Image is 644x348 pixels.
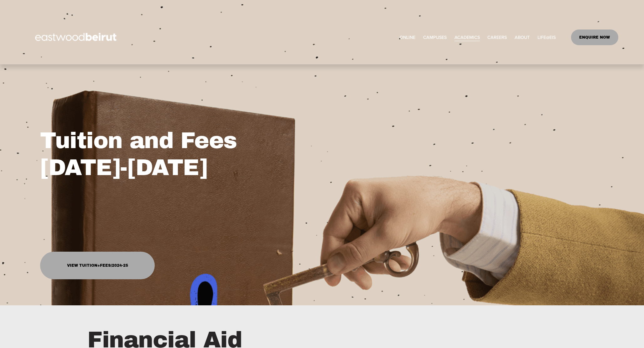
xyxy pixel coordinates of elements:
[423,33,447,42] a: folder dropdown
[515,33,530,41] span: ABOUT
[400,33,415,42] a: ONLINE
[454,33,480,42] a: folder dropdown
[40,127,462,181] h1: Tuition and Fees [DATE]-[DATE]
[487,33,507,42] a: CAREERS
[454,33,480,41] span: ACADEMICS
[40,252,155,279] a: View Tuition+Fees/2024-25
[538,33,556,42] a: folder dropdown
[515,33,530,42] a: folder dropdown
[26,21,128,53] img: EastwoodIS Global Site
[538,33,556,41] span: LIFE@EIS
[571,29,618,45] a: ENQUIRE NOW
[423,33,447,41] span: CAMPUSES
